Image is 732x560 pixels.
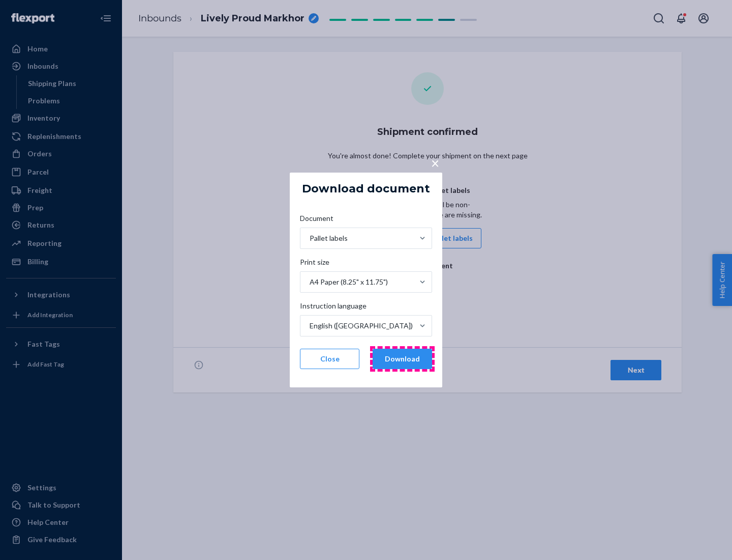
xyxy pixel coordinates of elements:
[300,257,329,271] span: Print size
[310,321,413,331] div: English ([GEOGRAPHIC_DATA])
[300,349,359,369] button: Close
[300,213,333,228] span: Document
[300,301,367,315] span: Instruction language
[310,277,388,287] div: A4 Paper (8.25" x 11.75")
[431,154,439,172] span: ×
[309,321,310,331] input: Instruction languageEnglish ([GEOGRAPHIC_DATA])
[302,183,430,195] h5: Download document
[309,277,310,287] input: Print sizeA4 Paper (8.25" x 11.75")
[373,349,432,369] button: Download
[310,233,348,243] div: Pallet labels
[309,233,310,243] input: DocumentPallet labels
